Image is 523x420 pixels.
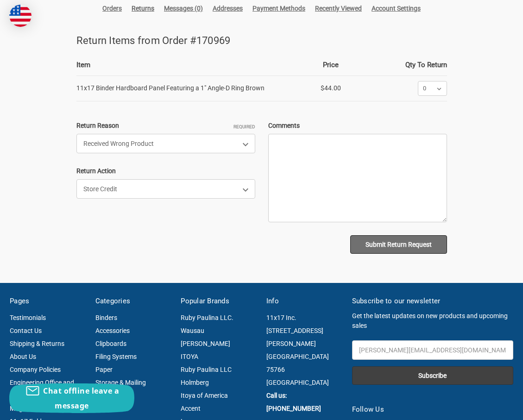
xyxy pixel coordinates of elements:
[95,340,126,347] a: Clipboards
[213,4,243,13] a: Addresses
[181,314,233,321] a: Ruby Paulina LLC.
[95,379,146,386] a: Storage & Mailing
[315,4,362,13] a: Recently Viewed
[76,33,447,55] h3: Return Items from Order #170969
[181,366,232,373] a: Ruby Paulina LLC
[95,327,130,334] a: Accessories
[95,314,117,321] a: Binders
[76,55,299,75] th: Item
[164,4,203,13] a: Messages (0)
[353,55,447,75] th: Qty To Return
[352,311,513,331] p: Get the latest updates on new products and upcoming sales
[132,4,154,13] a: Returns
[76,166,255,176] label: Return Action
[299,75,353,101] td: $44.00
[43,386,119,411] span: Chat offline leave a message
[76,84,265,92] span: 11x17 Binder Hardboard Panel Featuring a 1" Angle-D Ring Brown
[352,296,513,307] h5: Subscribe to our newsletter
[352,366,513,385] input: Subscribe
[181,379,209,386] a: Holmberg
[252,4,305,13] a: Payment Methods
[95,366,113,373] a: Paper
[266,311,342,389] address: 11x17 Inc. [STREET_ADDRESS][PERSON_NAME] [GEOGRAPHIC_DATA] 75766 [GEOGRAPHIC_DATA]
[181,296,257,307] h5: Popular Brands
[10,379,77,412] a: Engineering Office and Workspace Information Magazine
[9,5,32,27] img: duty and tax information for United States
[266,296,342,307] h5: Info
[76,121,255,131] label: Return Reason
[350,235,447,254] input: Submit Return Request
[102,4,122,13] a: Orders
[266,392,321,412] a: Call us: [PHONE_NUMBER]
[9,383,134,413] button: Chat offline leave a message
[181,327,204,334] a: Wausau
[95,353,137,360] a: Filing Systems
[233,123,255,130] small: Required
[181,353,198,360] a: ITOYA
[352,404,513,415] h5: Follow Us
[352,340,513,360] input: Your email address
[268,121,447,131] label: Comments
[10,296,86,307] h5: Pages
[95,296,171,307] h5: Categories
[10,366,61,373] a: Company Policies
[10,340,64,347] a: Shipping & Returns
[10,353,36,360] a: About Us
[181,405,201,412] a: Accent
[181,340,230,347] a: [PERSON_NAME]
[10,327,42,334] a: Contact Us
[10,314,46,321] a: Testimonials
[181,392,228,399] a: Itoya of America
[299,55,353,75] th: Price
[372,4,421,13] a: Account Settings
